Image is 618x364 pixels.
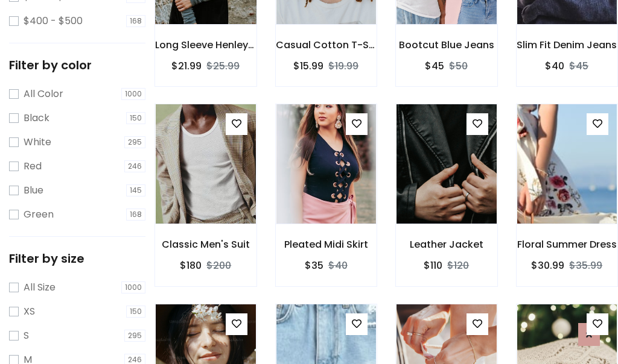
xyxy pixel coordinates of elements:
h6: $35 [305,260,323,271]
h6: $110 [424,260,442,271]
h5: Filter by size [9,251,145,266]
del: $120 [447,259,469,272]
label: White [24,135,51,149]
label: Blue [24,183,43,198]
label: Black [24,111,49,125]
h6: Slim Fit Denim Jeans [517,39,618,51]
h6: Classic Men's Suit [155,239,256,250]
span: 168 [126,15,145,27]
h6: $40 [545,60,564,72]
label: All Size [24,280,56,295]
h6: $15.99 [293,60,323,72]
span: 246 [124,160,145,172]
h6: Leather Jacket [396,239,497,250]
del: $45 [569,59,588,73]
del: $40 [328,259,348,272]
label: Red [24,159,42,174]
label: $400 - $500 [24,14,83,28]
del: $25.99 [206,59,240,73]
h6: Long Sleeve Henley T-Shirt [155,39,256,51]
span: 1000 [121,88,145,100]
del: $50 [449,59,468,73]
span: 295 [124,136,145,148]
span: 150 [126,306,145,318]
h6: $30.99 [531,260,564,271]
h6: $45 [425,60,444,72]
h6: Bootcut Blue Jeans [396,39,497,51]
span: 145 [126,184,145,196]
span: 168 [126,209,145,221]
h6: Pleated Midi Skirt [276,239,377,250]
label: XS [24,304,35,319]
span: 150 [126,112,145,124]
h6: Floral Summer Dress [517,239,618,250]
h5: Filter by color [9,58,145,72]
label: Green [24,207,54,222]
label: S [24,328,29,343]
del: $200 [206,259,231,272]
h6: $180 [180,260,202,271]
span: 295 [124,330,145,342]
label: All Color [24,87,63,101]
del: $35.99 [569,259,602,272]
h6: $21.99 [171,60,202,72]
span: 1000 [121,281,145,293]
del: $19.99 [328,59,358,73]
h6: Casual Cotton T-Shirt [276,39,377,51]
